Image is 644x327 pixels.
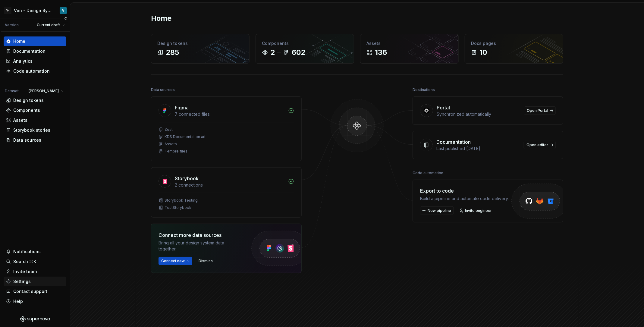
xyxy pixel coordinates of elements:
div: Analytics [13,58,33,64]
div: 285 [166,48,179,57]
div: Storybook stories [13,127,50,133]
button: Collapse sidebar [61,14,70,23]
div: 7 connected files [175,111,284,117]
button: Help [4,297,66,306]
a: Components2602 [256,34,354,64]
a: Analytics [4,56,66,66]
div: Code automation [413,169,443,177]
a: Open editor [524,141,556,149]
a: Invite team [4,267,66,276]
div: Documentation [436,138,471,146]
div: Assets [165,142,177,146]
div: Destinations [413,86,435,94]
div: 2 connections [175,182,284,188]
div: Help [13,298,23,304]
a: Assets136 [360,34,459,64]
button: Dismiss [196,257,215,265]
div: Components [262,40,348,46]
a: Components [4,105,66,115]
div: Docs pages [471,40,557,46]
div: Search ⌘K [13,259,36,265]
span: Open editor [526,143,548,147]
div: Settings [13,278,31,285]
div: + 4 more files [165,149,187,154]
div: Synchronized automatically [437,111,520,117]
a: Assets [4,115,66,125]
a: Storybook2 connectionsStorybook TestingTestStorybook [151,167,302,218]
button: Current draft [34,21,68,29]
a: Design tokens [4,96,66,105]
a: Home [4,36,66,46]
div: Home [13,38,25,44]
div: 602 [292,48,305,57]
div: Storybook [175,175,199,182]
div: Figma [175,104,189,111]
div: V [62,8,64,13]
div: 136 [375,48,387,57]
a: Documentation [4,46,66,56]
div: Bring all your design system data together. [159,240,240,252]
h2: Home [151,14,171,23]
span: New pipeline [428,208,451,213]
a: Figma7 connected filesZestKDS Documentation artAssets+4more files [151,96,302,161]
div: Build a pipeline and automate code delivery. [420,196,509,202]
div: Zest [165,127,173,132]
div: Invite team [13,269,37,275]
div: Ven - Design System Test [14,8,52,14]
a: Settings [4,277,66,286]
div: Storybook Testing [165,198,198,203]
div: Connect more data sources [159,231,240,239]
span: Open Portal [527,108,548,113]
button: Search ⌘K [4,257,66,266]
div: KDS Documentation art [165,134,206,139]
div: Contact support [13,288,47,294]
span: [PERSON_NAME] [29,89,59,93]
button: Contact support [4,287,66,296]
div: Documentation [13,48,46,54]
div: Components [13,107,40,113]
a: Invite engineer [457,206,495,215]
div: Design tokens [13,97,44,103]
a: Code automation [4,66,66,76]
div: Data sources [151,86,175,94]
button: [PERSON_NAME] [26,87,66,95]
button: Notifications [4,247,66,256]
div: Notifications [13,249,41,255]
div: Version [5,23,19,27]
div: Dataset [5,89,19,93]
button: Connect new [159,257,192,265]
button: V-Ven - Design System TestV [1,4,69,17]
span: Dismiss [199,259,213,263]
span: Invite engineer [465,208,492,213]
div: Data sources [13,137,41,143]
span: Connect new [161,259,185,263]
a: Docs pages10 [465,34,563,64]
a: Open Portal [524,106,556,115]
div: Design tokens [157,40,243,46]
button: New pipeline [420,206,454,215]
a: Storybook stories [4,125,66,135]
span: Current draft [37,23,60,27]
a: Data sources [4,135,66,145]
div: TestStorybook [165,205,191,210]
div: Code automation [13,68,50,74]
div: 10 [479,48,487,57]
a: Design tokens285 [151,34,250,64]
div: Last published [DATE] [436,146,520,152]
svg: Supernova Logo [20,316,50,322]
div: Assets [366,40,452,46]
div: V- [4,7,11,14]
div: Assets [13,117,27,123]
div: Export to code [420,187,509,194]
div: 2 [270,48,275,57]
div: Portal [437,104,450,111]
